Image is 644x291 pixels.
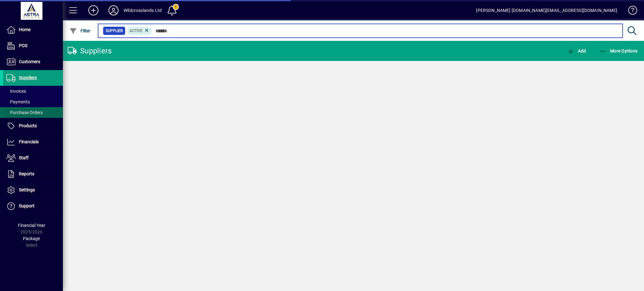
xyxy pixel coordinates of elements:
span: Staff [19,155,29,160]
span: Reports [19,171,34,176]
a: Settings [3,182,63,198]
a: Staff [3,150,63,166]
span: Support [19,203,35,208]
button: Add [565,45,587,57]
span: Financials [19,139,39,144]
a: Purchase Orders [3,107,63,118]
span: More Options [599,48,638,53]
span: Suppliers [19,75,37,80]
mat-chip: Activation Status: Active [127,27,152,35]
a: Reports [3,166,63,182]
span: Add [567,48,586,53]
a: Payments [3,96,63,107]
span: Products [19,123,37,128]
a: Support [3,198,63,214]
span: Customers [19,59,40,64]
a: POS [3,38,63,54]
span: POS [19,43,27,48]
a: Products [3,118,63,134]
span: Financial Year [18,223,45,228]
div: [PERSON_NAME] [DOMAIN_NAME][EMAIL_ADDRESS][DOMAIN_NAME] [476,5,617,15]
span: Settings [19,187,35,192]
button: Profile [103,5,124,16]
a: Financials [3,134,63,150]
span: Payments [6,99,30,104]
span: Purchase Orders [6,110,43,115]
div: Wildcrosslands Ltd [124,5,162,15]
span: Filter [69,28,91,33]
button: Filter [68,25,92,36]
a: Customers [3,54,63,70]
span: Home [19,27,31,32]
span: Package [23,236,40,241]
span: Supplier [106,28,123,34]
span: Invoices [6,89,26,94]
button: Add [83,5,103,16]
a: Invoices [3,86,63,96]
button: More Options [598,45,639,57]
div: Suppliers [68,46,112,56]
a: Knowledge Base [624,1,636,22]
a: Home [3,22,63,38]
span: Active [130,29,142,33]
